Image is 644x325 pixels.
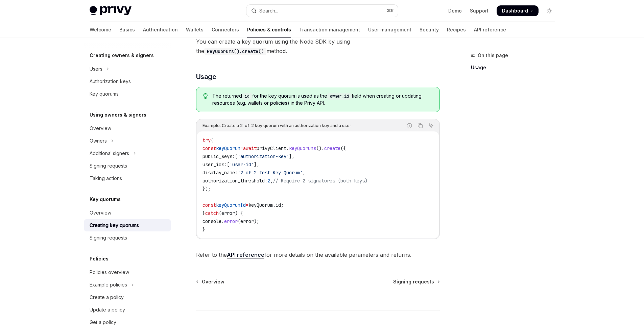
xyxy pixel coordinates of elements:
[84,266,171,278] a: Policies overview
[90,209,111,217] div: Overview
[324,145,340,151] span: create
[248,202,273,208] span: keyQuorum
[257,145,286,151] span: privyClient
[90,268,129,276] div: Policies overview
[259,7,278,15] div: Search...
[471,62,560,73] a: Usage
[240,145,243,151] span: =
[202,137,211,143] span: try
[90,195,121,203] h5: Key quorums
[202,186,211,192] span: });
[238,153,289,159] span: 'authorization-key'
[84,291,171,303] a: Create a policy
[227,161,230,168] span: [
[90,77,131,85] div: Authorization keys
[238,170,303,176] span: '2 of 2 Test Key Quorum'
[327,93,352,100] code: owner_id
[90,149,129,157] div: Additional signers
[202,210,205,216] span: }
[238,218,240,224] span: (
[221,210,235,216] span: error
[202,178,267,184] span: authorization_threshold:
[90,174,122,182] div: Taking actions
[221,218,224,224] span: .
[84,172,171,184] a: Taking actions
[202,145,216,151] span: const
[196,250,440,259] span: Refer to the for more details on the available parameters and returns.
[273,202,276,208] span: .
[84,207,171,219] a: Overview
[254,161,259,168] span: ],
[90,255,109,263] h5: Policies
[340,145,346,151] span: ({
[84,75,171,87] a: Authorization keys
[197,278,224,285] a: Overview
[270,178,273,184] span: ,
[243,145,257,151] span: await
[387,8,394,14] span: ⌘ K
[204,48,266,55] code: keyQuorums().create()
[196,72,216,81] span: Usage
[393,278,434,285] span: Signing requests
[84,304,171,316] a: Update a policy
[420,22,439,38] a: Security
[90,124,111,132] div: Overview
[299,22,360,38] a: Transaction management
[544,5,555,16] button: Toggle dark mode
[276,202,281,208] span: id
[143,22,178,38] a: Authentication
[368,22,411,38] a: User management
[235,210,243,216] span: ) {
[216,202,246,208] span: keyQuorumId
[90,111,146,119] h5: Using owners & signers
[84,232,171,244] a: Signing requests
[416,121,425,130] button: Copy the contents from the code block
[235,153,238,159] span: [
[474,22,506,38] a: API reference
[393,278,439,285] a: Signing requests
[254,218,259,224] span: );
[196,37,440,56] span: You can create a key quorum using the Node SDK by using the method.
[427,121,435,130] button: Ask AI
[84,63,171,75] button: Toggle Users section
[273,178,367,184] span: // Require 2 signatures (both keys)
[202,226,205,232] span: }
[202,278,224,285] span: Overview
[212,93,432,106] span: The returned for the key quorum is used as the field when creating or updating resources (e.g. wa...
[90,90,119,98] div: Key quorums
[212,22,239,38] a: Connectors
[84,122,171,134] a: Overview
[90,293,124,301] div: Create a policy
[90,51,154,59] h5: Creating owners & signers
[84,279,171,291] button: Toggle Example policies section
[84,219,171,231] a: Creating key quorums
[205,210,219,216] span: catch
[478,51,508,59] span: On this page
[90,6,132,16] img: light logo
[202,121,351,130] div: Example: Create a 2-of-2 key quorum with an authorization key and a user
[224,218,238,224] span: error
[90,234,127,242] div: Signing requests
[448,7,462,14] a: Demo
[90,221,139,229] div: Creating key quorums
[447,22,466,38] a: Recipes
[230,161,254,168] span: 'user-id'
[84,88,171,100] a: Key quorums
[289,153,294,159] span: ],
[84,160,171,172] a: Signing requests
[90,137,107,145] div: Owners
[90,22,111,38] a: Welcome
[502,7,528,14] span: Dashboard
[84,147,171,159] button: Toggle Additional signers section
[216,145,240,151] span: keyQuorum
[211,137,213,143] span: {
[267,178,270,184] span: 2
[203,93,208,99] svg: Tip
[119,22,135,38] a: Basics
[202,202,216,208] span: const
[227,251,264,258] a: API reference
[219,210,221,216] span: (
[240,218,254,224] span: error
[405,121,414,130] button: Report incorrect code
[470,7,488,14] a: Support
